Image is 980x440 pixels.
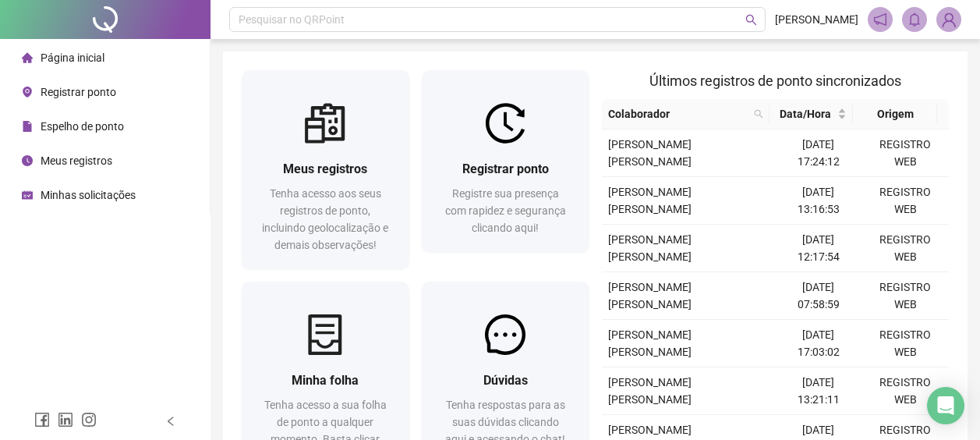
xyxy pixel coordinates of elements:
th: Data/Hora [769,99,854,130]
span: instagram [81,412,97,428]
span: [PERSON_NAME] [PERSON_NAME] [608,186,692,215]
span: Dúvidas [483,373,528,388]
td: [DATE] 12:17:54 [775,225,861,272]
span: clock-circle [22,155,33,166]
span: Espelho de ponto [41,120,124,133]
span: Página inicial [41,51,104,64]
span: [PERSON_NAME] [PERSON_NAME] [608,233,692,263]
th: Origem [853,99,937,130]
td: [DATE] 17:24:12 [775,130,861,177]
td: [DATE] 07:58:59 [775,272,861,320]
td: [DATE] 13:21:11 [775,367,861,415]
span: Colaborador [608,105,748,122]
a: Meus registrosTenha acesso aos seus registros de ponto, incluindo geolocalização e demais observa... [242,70,409,269]
span: linkedin [58,412,73,428]
span: Últimos registros de ponto sincronizados [649,73,901,89]
span: Registre sua presença com rapidez e segurança clicando aqui! [445,187,566,234]
span: Tenha acesso aos seus registros de ponto, incluindo geolocalização e demais observações! [262,187,388,251]
span: Minhas solicitações [41,189,136,201]
span: [PERSON_NAME] [PERSON_NAME] [608,328,692,358]
span: file [22,121,33,132]
span: facebook [34,412,50,428]
span: Meus registros [41,154,112,167]
td: [DATE] 13:16:53 [775,177,861,225]
span: environment [22,87,33,98]
span: Data/Hora [776,105,835,122]
span: [PERSON_NAME] [PERSON_NAME] [608,281,692,310]
span: search [745,14,757,26]
span: left [165,416,176,427]
span: home [22,52,33,63]
span: Meus registros [283,161,367,176]
span: search [754,109,763,119]
a: Registrar pontoRegistre sua presença com rapidez e segurança clicando aqui! [422,70,589,252]
img: 90663 [937,8,961,31]
span: Registrar ponto [462,161,549,176]
td: REGISTRO WEB [862,367,949,415]
td: REGISTRO WEB [862,272,949,320]
span: bell [907,12,922,27]
div: Open Intercom Messenger [927,387,964,424]
td: REGISTRO WEB [862,225,949,272]
span: [PERSON_NAME] [PERSON_NAME] [608,138,692,168]
td: REGISTRO WEB [862,320,949,367]
span: search [751,102,766,126]
span: notification [873,12,887,27]
td: REGISTRO WEB [862,130,949,177]
span: Registrar ponto [41,86,116,98]
td: REGISTRO WEB [862,177,949,225]
td: [DATE] 17:03:02 [775,320,861,367]
span: schedule [22,190,33,200]
span: Minha folha [292,373,359,388]
span: [PERSON_NAME] [PERSON_NAME] [608,376,692,406]
span: [PERSON_NAME] [775,11,858,28]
